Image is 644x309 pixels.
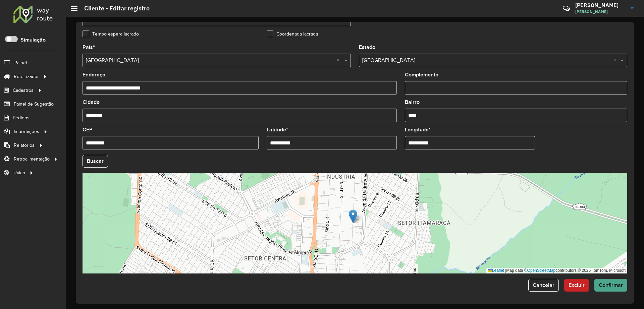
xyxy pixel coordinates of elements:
[488,268,504,273] a: Leaflet
[599,282,623,288] span: Confirmar
[14,156,50,163] span: Retroalimentação
[486,268,627,273] div: Map data © contributors,© 2025 TomTom, Microsoft
[359,43,375,51] label: Estado
[83,71,105,79] label: Endereço
[83,30,139,38] label: Tempo espera lacrado
[405,98,420,106] label: Bairro
[14,59,27,66] span: Painel
[14,128,39,135] span: Importações
[533,282,554,288] span: Cancelar
[267,30,318,38] label: Coordenada lacrada
[83,126,93,134] label: CEP
[83,98,100,106] label: Cidade
[613,56,619,64] span: Clear all
[267,126,288,134] label: Latitude
[405,126,431,134] label: Longitude
[13,114,30,121] span: Pedidos
[564,279,589,292] button: Excluir
[569,282,585,288] span: Excluir
[20,36,46,44] label: Simulação
[13,169,25,176] span: Tático
[13,87,34,94] span: Cadastros
[14,142,35,149] span: Relatórios
[14,73,39,80] span: Roteirizador
[528,279,559,292] button: Cancelar
[575,9,626,15] span: [PERSON_NAME]
[527,268,556,273] a: OpenStreetMap
[83,155,108,168] button: Buscar
[83,43,95,51] label: País
[349,209,357,223] img: Marker
[505,268,506,273] span: |
[77,5,150,12] h2: Cliente - Editar registro
[559,1,574,16] a: Contato Rápido
[405,71,438,79] label: Complemento
[594,279,627,292] button: Confirmar
[575,2,626,8] h3: [PERSON_NAME]
[14,101,54,108] span: Painel de Sugestão
[337,56,342,64] span: Clear all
